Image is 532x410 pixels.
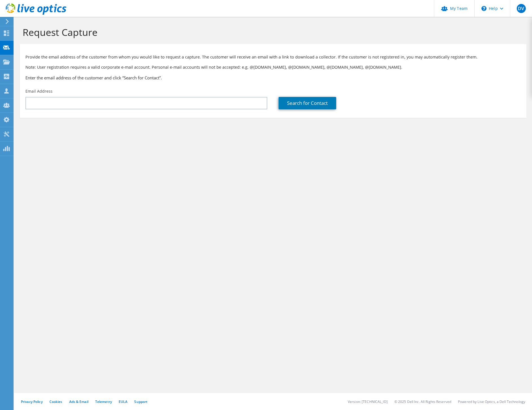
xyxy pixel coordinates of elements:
[517,4,526,13] span: DV
[23,26,521,38] h1: Request Capture
[21,399,43,404] a: Privacy Policy
[25,64,521,70] p: Note: User registration requires a valid corporate e-mail account. Personal e-mail accounts will ...
[95,399,112,404] a: Telemetry
[25,75,521,81] h3: Enter the email address of the customer and click “Search for Contact”.
[119,399,127,404] a: EULA
[25,54,521,60] p: Provide the email address of the customer from whom you would like to request a capture. The cust...
[279,97,336,109] a: Search for Contact
[458,399,525,404] li: Powered by Live Optics, a Dell Technology
[134,399,147,404] a: Support
[394,399,451,404] li: © 2025 Dell Inc. All Rights Reserved
[69,399,88,404] a: Ads & Email
[25,88,53,94] label: Email Address
[348,399,388,404] li: Version: [TECHNICAL_ID]
[481,6,487,11] svg: \n
[49,399,62,404] a: Cookies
